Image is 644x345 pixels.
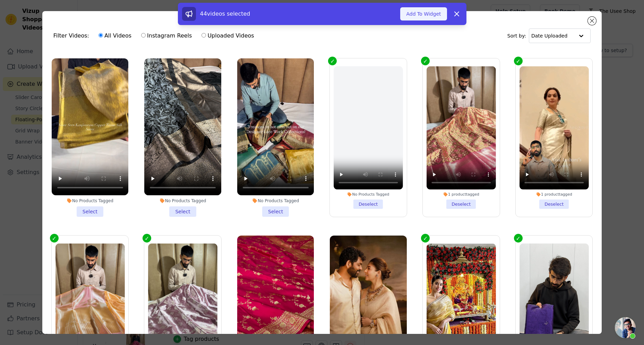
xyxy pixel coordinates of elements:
[237,198,314,204] div: No Products Tagged
[141,31,192,40] label: Instagram Reels
[400,7,447,20] button: Add To Widget
[144,198,221,204] div: No Products Tagged
[53,28,258,44] div: Filter Videos:
[98,31,132,40] label: All Videos
[507,28,591,43] div: Sort by:
[427,192,496,197] div: 1 product tagged
[52,198,129,204] div: No Products Tagged
[520,192,589,197] div: 1 product tagged
[200,10,250,17] span: 44 videos selected
[615,317,636,338] a: Open chat
[201,31,254,40] label: Uploaded Videos
[334,192,403,197] div: No Products Tagged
